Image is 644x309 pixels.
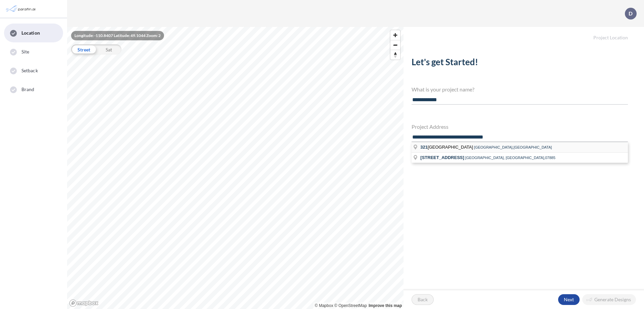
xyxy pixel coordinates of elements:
canvas: Map [67,27,404,309]
span: [GEOGRAPHIC_DATA] [420,145,474,150]
span: Setback [21,67,38,74]
button: Zoom out [390,40,400,50]
button: Next [558,294,580,305]
h2: Let's get Started! [412,57,628,70]
span: Reset bearing to north [390,50,400,60]
a: Mapbox homepage [69,299,99,307]
span: Brand [21,86,35,93]
a: Mapbox [315,303,333,308]
span: 321 [420,145,428,150]
a: OpenStreetMap [334,303,367,308]
span: Location [21,30,40,36]
button: Reset bearing to north [390,50,400,60]
span: [STREET_ADDRESS] [420,155,464,160]
p: D [629,10,633,16]
span: [GEOGRAPHIC_DATA],[GEOGRAPHIC_DATA] [474,145,552,149]
img: Parafin [5,3,38,15]
div: Longitude: -110.8407 Latitude: 49.1044 Zoom: 2 [71,31,164,40]
h4: Project Address [412,123,628,130]
p: Next [564,296,574,303]
h5: Project Location [404,27,644,41]
div: Street [71,44,96,54]
span: [GEOGRAPHIC_DATA], [GEOGRAPHIC_DATA],07885 [465,156,555,160]
button: Zoom in [390,30,400,40]
h4: What is your project name? [412,86,628,92]
span: Site [21,48,29,55]
div: Sat [96,44,121,54]
a: Improve this map [369,303,402,308]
